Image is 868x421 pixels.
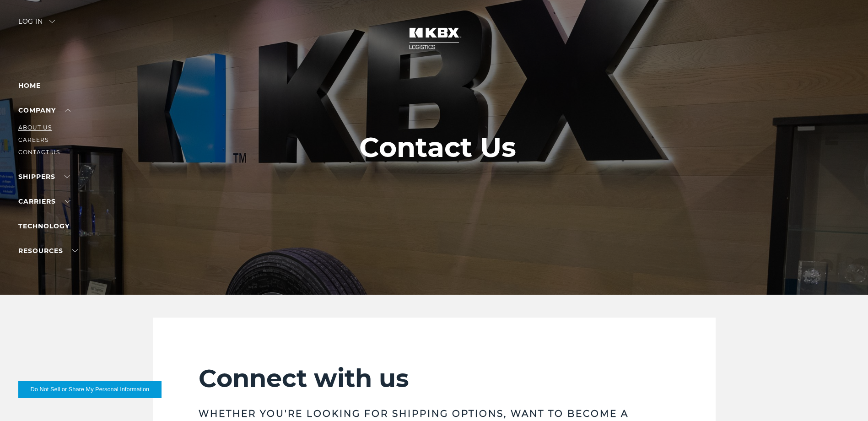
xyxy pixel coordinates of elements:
div: Log in [18,18,55,32]
a: About Us [18,124,52,131]
img: kbx logo [400,18,469,59]
h2: Connect with us [199,363,670,394]
a: Carriers [18,197,70,205]
a: Company [18,106,70,114]
a: SHIPPERS [18,173,70,181]
button: Do Not Sell or Share My Personal Information [18,381,162,398]
a: RESOURCES [18,247,78,255]
a: Careers [18,136,49,143]
h1: Contact Us [359,132,516,163]
img: arrow [49,20,55,23]
a: Home [18,81,41,90]
a: Technology [18,222,70,230]
a: Contact Us [18,149,60,156]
